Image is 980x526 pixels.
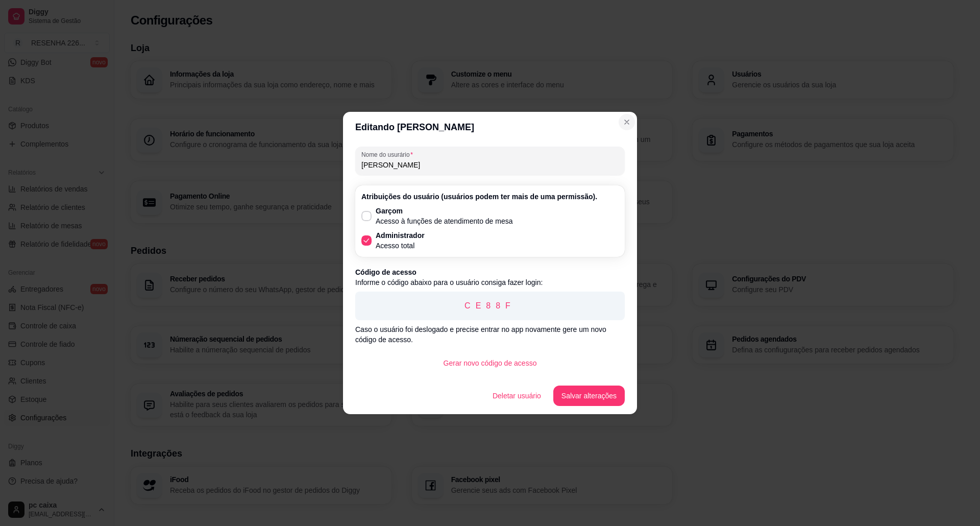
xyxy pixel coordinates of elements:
[361,192,619,202] p: Atribuições do usuário (usuários podem ter mais de uma permissão).
[435,353,545,373] button: Gerar novo código de acesso
[376,230,425,241] p: Administrador
[355,267,625,277] p: Código de acesso
[361,150,416,159] label: Nome do usurário
[376,216,513,226] p: Acesso à funções de atendimento de mesa
[484,386,549,406] button: Deletar usuário
[363,300,617,312] p: CE88F
[619,114,635,130] button: Close
[361,160,619,170] input: Nome do usurário
[553,386,625,406] button: Salvar alterações
[376,206,513,216] p: Garçom
[355,324,625,345] p: Caso o usuário foi deslogado e precise entrar no app novamente gere um novo código de acesso.
[376,241,425,251] p: Acesso total
[355,277,625,288] p: Informe o código abaixo para o usuário consiga fazer login:
[343,112,637,142] header: Editando [PERSON_NAME]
